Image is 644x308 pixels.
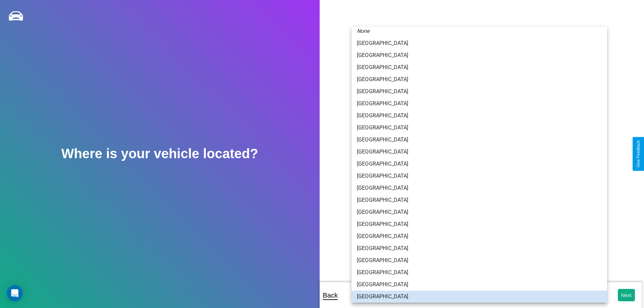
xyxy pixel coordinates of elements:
[352,85,607,98] li: [GEOGRAPHIC_DATA]
[352,194,607,206] li: [GEOGRAPHIC_DATA]
[352,110,607,122] li: [GEOGRAPHIC_DATA]
[352,61,607,73] li: [GEOGRAPHIC_DATA]
[352,266,607,279] li: [GEOGRAPHIC_DATA]
[352,73,607,85] li: [GEOGRAPHIC_DATA]
[352,98,607,110] li: [GEOGRAPHIC_DATA]
[352,37,607,49] li: [GEOGRAPHIC_DATA]
[352,158,607,170] li: [GEOGRAPHIC_DATA]
[352,134,607,146] li: [GEOGRAPHIC_DATA]
[636,140,641,168] div: Give Feedback
[352,230,607,242] li: [GEOGRAPHIC_DATA]
[7,285,23,301] div: Open Intercom Messenger
[352,49,607,61] li: [GEOGRAPHIC_DATA]
[352,170,607,182] li: [GEOGRAPHIC_DATA]
[352,242,607,254] li: [GEOGRAPHIC_DATA]
[352,146,607,158] li: [GEOGRAPHIC_DATA]
[352,291,607,303] li: [GEOGRAPHIC_DATA]
[357,27,370,35] em: None
[352,182,607,194] li: [GEOGRAPHIC_DATA]
[352,122,607,134] li: [GEOGRAPHIC_DATA]
[352,218,607,230] li: [GEOGRAPHIC_DATA]
[352,254,607,266] li: [GEOGRAPHIC_DATA]
[352,279,607,291] li: [GEOGRAPHIC_DATA]
[352,206,607,218] li: [GEOGRAPHIC_DATA]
